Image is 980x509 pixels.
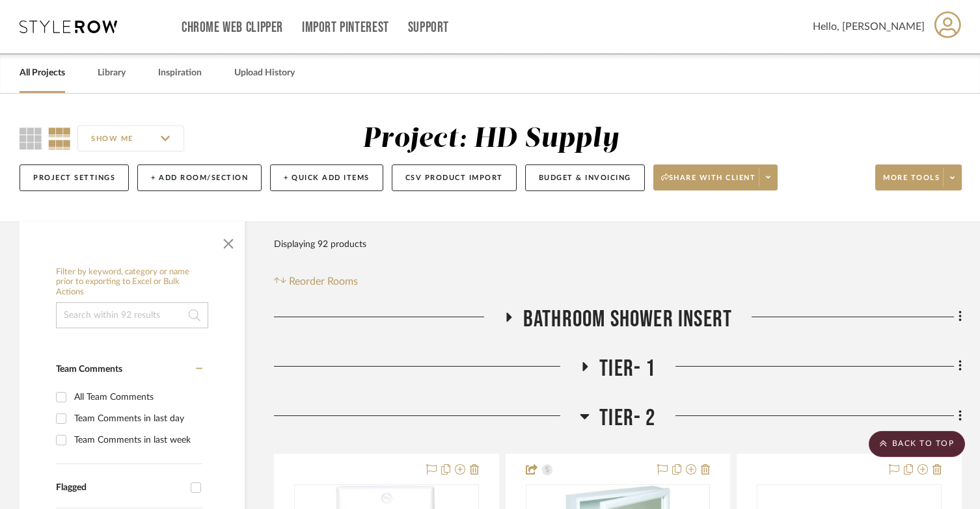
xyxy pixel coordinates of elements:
span: Tier- 1 [599,355,655,383]
button: Close [215,228,241,254]
div: Displaying 92 products [274,231,366,257]
button: CSV Product Import [392,164,517,191]
button: Reorder Rooms [274,274,358,289]
div: Flagged [56,482,184,493]
div: Team Comments in last week [74,430,199,450]
button: More tools [875,164,962,190]
a: Chrome Web Clipper [182,22,283,33]
a: Support [408,22,449,33]
span: More tools [883,173,940,192]
span: Hello, [PERSON_NAME] [813,19,925,34]
a: All Projects [20,64,65,82]
span: Share with client [661,173,756,192]
a: Inspiration [158,64,202,82]
span: Team Comments [56,365,122,374]
scroll-to-top-button: BACK TO TOP [869,431,965,457]
span: Bathroom Shower Insert [523,306,732,333]
a: Upload History [234,64,295,82]
span: Tier- 2 [599,404,655,432]
input: Search within 92 results [56,302,208,328]
button: Project Settings [20,164,129,191]
div: All Team Comments [74,387,199,408]
h6: Filter by keyword, category or name prior to exporting to Excel or Bulk Actions [56,267,208,298]
button: + Quick Add Items [270,164,383,191]
button: Share with client [653,164,778,190]
span: Reorder Rooms [289,274,358,289]
button: + Add Room/Section [137,164,262,191]
a: Library [98,64,126,82]
div: Project: HD Supply [362,125,619,153]
div: Team Comments in last day [74,408,199,429]
a: Import Pinterest [302,22,389,33]
button: Budget & Invoicing [525,164,645,191]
